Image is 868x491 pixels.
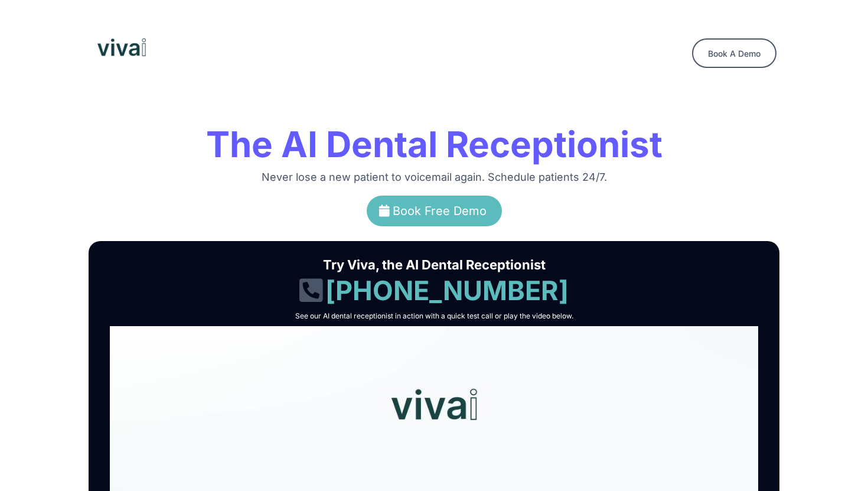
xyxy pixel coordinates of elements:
[92,170,776,184] h2: Never lose a new patient to voicemail again. Schedule patients 24/7.
[393,204,487,218] span: Book Free Demo
[104,274,764,308] h1: [PHONE_NUMBER]
[92,121,776,167] h1: The AI Dental Receptionist
[104,256,764,274] h1: Try Viva, the AI Dental Receptionist
[104,311,764,321] h2: See our AI dental receptionist in action with a quick test call or play the video below.
[367,196,502,226] a: Book Free Demo
[692,38,776,68] a: Book A Demo
[708,48,761,58] span: Book A Demo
